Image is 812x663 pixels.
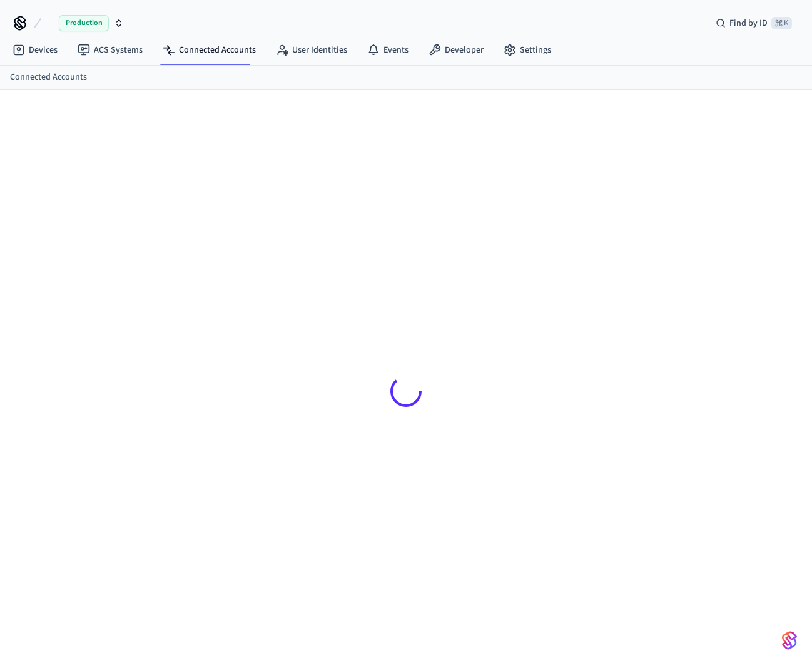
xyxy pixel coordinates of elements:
img: SeamLogoGradient.69752ec5.svg [782,630,797,650]
span: Production [59,15,109,31]
a: User Identities [266,39,357,61]
a: Settings [494,39,561,61]
span: ⌘ K [771,17,792,29]
a: Events [357,39,419,61]
a: Devices [3,39,68,61]
a: Connected Accounts [153,39,266,61]
div: Find by ID⌘ K [706,12,802,34]
a: Developer [419,39,494,61]
a: ACS Systems [68,39,153,61]
span: Find by ID [729,17,768,29]
a: Connected Accounts [10,71,87,84]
